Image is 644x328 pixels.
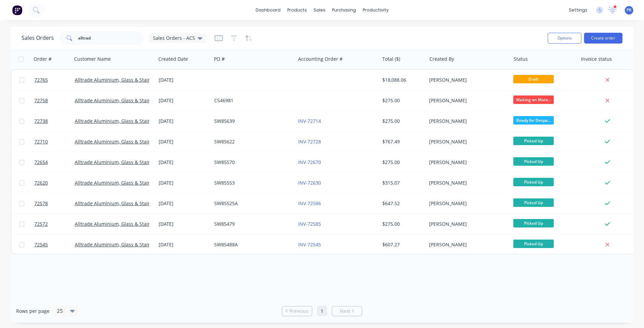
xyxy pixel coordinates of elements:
a: 72738 [34,111,75,131]
span: Next [340,308,350,315]
div: [PERSON_NAME] [429,241,504,248]
span: 72572 [34,221,48,227]
a: 72578 [34,193,75,214]
a: Alltrade Aluminium, Glass & Stainless Steel P/L [75,97,180,104]
span: 72654 [34,159,48,166]
a: INV-72585 [298,221,321,227]
span: Picked Up [513,157,554,166]
div: PO # [214,56,225,62]
div: SW85488A [214,241,289,248]
span: Picked Up [513,178,554,186]
div: [DATE] [159,97,209,104]
a: 72620 [34,173,75,193]
div: Invoice status [581,56,612,62]
div: productivity [359,5,392,15]
a: 72758 [34,90,75,111]
a: INV-72670 [298,159,321,165]
ul: Pagination [279,306,365,316]
div: SW85525A [214,200,289,207]
div: products [284,5,310,15]
div: Customer Name [74,56,111,62]
div: [DATE] [159,118,209,125]
div: Created Date [158,56,188,62]
a: 72765 [34,70,75,90]
span: 72578 [34,200,48,207]
a: INV-72545 [298,241,321,248]
div: [PERSON_NAME] [429,200,504,207]
div: [PERSON_NAME] [429,118,504,125]
div: Total ($) [382,56,400,62]
span: Picked Up [513,240,554,248]
a: Alltrade Aluminium, Glass & Stainless Steel P/L [75,159,180,165]
a: 72654 [34,152,75,172]
a: Alltrade Aluminium, Glass & Stainless Steel P/L [75,180,180,186]
div: Accounting Order # [298,56,343,62]
div: Created By [429,56,454,62]
span: Draft [513,75,554,83]
span: Waiting on Mate... [513,95,554,104]
div: Order # [34,56,52,62]
div: SW85622 [214,138,289,145]
a: Alltrade Aluminium, Glass & Stainless Steel P/L [75,77,180,83]
a: INV-72728 [298,138,321,145]
div: $647.52 [382,200,422,207]
div: SW85570 [214,159,289,166]
h1: Sales Orders [22,35,54,41]
a: Next page [332,308,362,315]
a: Page 1 is your current page [317,306,327,316]
a: Alltrade Aluminium, Glass & Stainless Steel P/L [75,241,180,248]
div: purchasing [329,5,359,15]
a: INV-72586 [298,200,321,207]
div: [PERSON_NAME] [429,77,504,83]
div: sales [310,5,329,15]
div: [DATE] [159,159,209,166]
img: Factory [12,5,22,15]
input: Search... [78,31,144,45]
div: SW85639 [214,118,289,125]
a: 72572 [34,214,75,234]
span: 72620 [34,180,48,186]
span: Picked Up [513,137,554,145]
a: Previous page [282,308,312,315]
span: 72710 [34,138,48,145]
div: $767.49 [382,138,422,145]
div: $275.00 [382,159,422,166]
div: [PERSON_NAME] [429,138,504,145]
div: [DATE] [159,241,209,248]
span: Rows per page [16,308,50,315]
a: Alltrade Aluminium, Glass & Stainless Steel P/L [75,118,180,124]
div: CS46981 [214,97,289,104]
a: Alltrade Aluminium, Glass & Stainless Steel P/L [75,221,180,227]
div: [PERSON_NAME] [429,180,504,186]
div: settings [566,5,591,15]
div: [DATE] [159,180,209,186]
div: [DATE] [159,200,209,207]
div: [DATE] [159,77,209,83]
div: SW85553 [214,180,289,186]
span: Previous [289,308,309,315]
div: [PERSON_NAME] [429,97,504,104]
a: INV-72714 [298,118,321,124]
div: $275.00 [382,97,422,104]
a: 72545 [34,235,75,255]
div: Status [514,56,528,62]
div: $275.00 [382,221,422,227]
button: Create order [584,33,622,44]
a: 72710 [34,132,75,152]
span: Picked Up [513,198,554,207]
span: Ready for Despa... [513,116,554,125]
a: Alltrade Aluminium, Glass & Stainless Steel P/L [75,200,180,207]
div: [PERSON_NAME] [429,159,504,166]
a: dashboard [252,5,284,15]
div: [DATE] [159,221,209,227]
span: Picked Up [513,219,554,227]
a: Alltrade Aluminium, Glass & Stainless Steel P/L [75,138,180,145]
a: INV-72630 [298,180,321,186]
span: 72758 [34,97,48,104]
div: $315.07 [382,180,422,186]
button: Options [548,33,581,44]
div: $607.27 [382,241,422,248]
div: [PERSON_NAME] [429,221,504,227]
span: 72738 [34,118,48,125]
div: [DATE] [159,138,209,145]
